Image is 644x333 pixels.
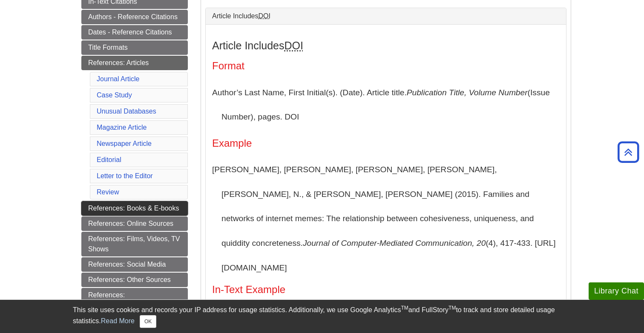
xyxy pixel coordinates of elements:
h3: Article Includes [212,40,560,52]
p: Author’s Last Name, First Initial(s). (Date). Article title. (Issue Number), pages. DOI [212,80,560,129]
a: References: Films, Videos, TV Shows [81,232,188,256]
a: References: Social Media [81,257,188,272]
a: Magazine Article [97,124,147,131]
a: Back to Top [615,146,642,158]
a: References: Books & E-books [81,201,188,216]
a: References: Secondary/Indirect Sources [81,288,188,313]
a: Unusual Databases [97,108,156,115]
h4: Format [212,60,560,71]
sup: TM [401,305,408,311]
abbr: Digital Object Identifier. This is the string of numbers associated with a particular article. No... [285,40,303,51]
div: This site uses cookies and records your IP address for usage statistics. Additionally, we use Goo... [73,305,571,328]
h5: In-Text Example [212,284,560,295]
a: Article IncludesDOI [212,12,560,20]
i: Journal of Computer-Mediated Communication, 20 [303,239,486,248]
a: Newspaper Article [97,140,152,147]
a: Journal Article [97,75,140,83]
h4: Example [212,138,560,149]
abbr: Digital Object Identifier. This is the string of numbers associated with a particular article. No... [259,12,270,20]
a: Letter to the Editor [97,172,153,179]
a: Read More [101,317,135,324]
a: Dates - Reference Citations [81,25,188,40]
a: References: Articles [81,56,188,70]
p: [PERSON_NAME], [PERSON_NAME], [PERSON_NAME], [PERSON_NAME], [PERSON_NAME], N., & [PERSON_NAME], [... [212,157,560,280]
a: References: Online Sources [81,216,188,231]
a: Title Formats [81,40,188,55]
button: Close [140,315,156,328]
a: Case Study [97,91,132,99]
a: Authors - Reference Citations [81,10,188,24]
i: Publication Title, Volume Number [407,88,528,97]
a: Editorial [97,156,121,163]
button: Library Chat [589,282,644,300]
a: Review [97,188,119,196]
a: References: Other Sources [81,273,188,287]
sup: TM [448,305,456,311]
